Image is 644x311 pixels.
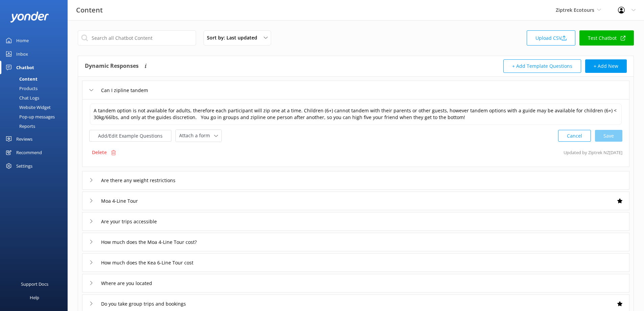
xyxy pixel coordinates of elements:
[579,30,634,46] a: Test Chatbot
[503,59,581,73] button: + Add Template Questions
[4,121,35,131] div: Reports
[4,103,51,112] div: Website Widget
[4,121,68,131] a: Reports
[4,93,68,103] a: Chat Logs
[16,146,42,159] div: Recommend
[30,291,39,304] div: Help
[76,5,103,16] h3: Content
[4,74,38,84] div: Content
[179,132,214,139] span: Attach a form
[4,93,39,103] div: Chat Logs
[78,30,196,46] input: Search all Chatbot Content
[556,7,594,13] span: Ziptrek Ecotours
[4,74,68,84] a: Content
[16,34,29,47] div: Home
[207,34,261,41] span: Sort by: Last updated
[585,59,627,73] button: + Add New
[16,61,34,74] div: Chatbot
[564,146,622,159] p: Updated by Ziptrek NZ [DATE]
[558,130,591,142] button: Cancel
[89,130,171,142] button: Add/Edit Example Questions
[16,47,28,61] div: Inbox
[4,84,38,93] div: Products
[16,132,32,146] div: Reviews
[16,159,32,173] div: Settings
[4,112,68,121] a: Pop-up messages
[4,84,68,93] a: Products
[90,104,622,125] textarea: A tandem option is not available for adults, therefore each participant will zip one at a time. C...
[4,112,55,121] div: Pop-up messages
[85,59,139,73] h4: Dynamic Responses
[4,103,68,112] a: Website Widget
[92,149,107,156] p: Delete
[21,277,48,291] div: Support Docs
[10,11,49,23] img: yonder-white-logo.png
[527,30,575,46] a: Upload CSV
